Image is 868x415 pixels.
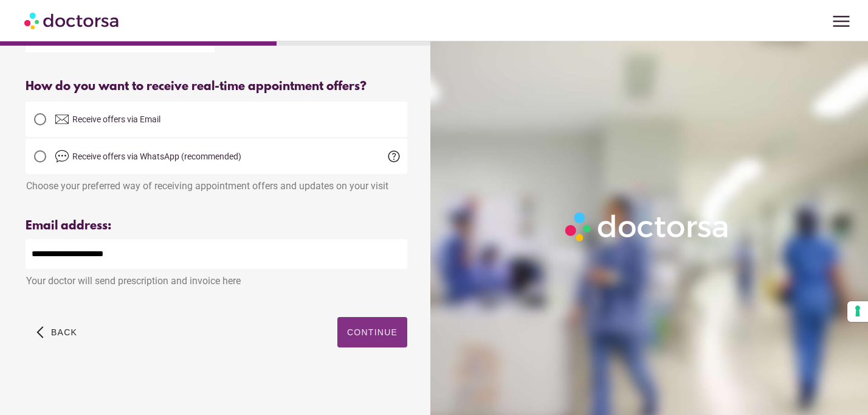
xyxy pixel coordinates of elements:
span: menu [830,10,853,33]
span: help [387,149,401,164]
img: email [55,112,69,127]
span: Receive offers via Email [72,114,160,124]
span: Receive offers via WhatsApp (recommended) [72,152,241,161]
div: How do you want to receive real-time appointment offers? [26,80,407,94]
button: Your consent preferences for tracking technologies [847,301,868,322]
img: Logo-Doctorsa-trans-White-partial-flat.png [560,207,734,246]
button: Continue [337,317,407,347]
span: Continue [347,327,398,337]
div: Your doctor will send prescription and invoice here [26,269,407,287]
button: arrow_back_ios Back [32,317,82,347]
img: chat [55,149,69,164]
img: Doctorsa.com [24,7,120,34]
div: Choose your preferred way of receiving appointment offers and updates on your visit [26,174,407,192]
span: Back [51,327,77,337]
div: Email address: [26,219,407,233]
